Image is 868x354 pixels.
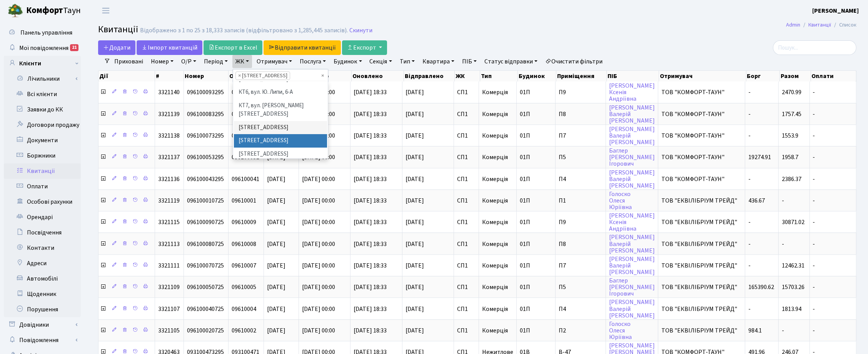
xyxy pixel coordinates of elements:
[559,263,603,269] span: П7
[482,110,508,118] span: Комерція
[782,175,801,183] span: 2386.37
[748,110,751,118] span: -
[457,176,476,182] span: СП1
[234,121,327,135] li: [STREET_ADDRESS]
[158,131,180,140] span: 3321138
[455,71,480,81] th: ЖК
[321,72,324,80] span: Видалити всі елементи
[457,263,476,269] span: СП1
[661,176,741,182] span: ТОВ "КОМФОРТ-ТАУН"
[482,218,508,226] span: Комерція
[748,196,765,205] span: 436.67
[158,326,180,335] span: 3321105
[204,40,262,55] a: Експорт в Excel
[482,88,508,96] span: Комерція
[302,261,335,270] span: [DATE] 00:00
[406,306,451,312] span: [DATE]
[782,218,805,226] span: 30871.02
[406,219,451,225] span: [DATE]
[254,55,295,68] a: Отримувач
[520,218,530,226] span: 01П
[457,327,476,334] span: СП1
[661,111,741,117] span: ТОВ "КОМФОРТ-ТАУН"
[4,133,81,148] a: Документи
[158,88,180,96] span: 3321140
[559,219,603,225] span: П9
[773,40,856,55] input: Пошук...
[354,240,387,248] span: [DATE] 18:33
[4,271,81,286] a: Автомобілі
[811,71,857,81] th: Оплати
[4,317,81,332] a: Довідники
[559,111,603,117] span: П8
[482,326,508,335] span: Комерція
[267,283,285,291] span: [DATE]
[459,55,480,68] a: ПІБ
[158,110,180,118] span: 3321139
[354,131,387,140] span: [DATE] 18:33
[556,71,607,81] th: Приміщення
[367,55,395,68] a: Секція
[232,240,256,248] span: 09610008
[201,55,231,68] a: Період
[232,196,256,205] span: 09610001
[609,103,655,125] a: [PERSON_NAME]Валерій[PERSON_NAME]
[4,40,81,56] a: Мої повідомлення21
[609,168,655,190] a: [PERSON_NAME]Валерій[PERSON_NAME]
[661,154,741,160] span: ТОВ "КОМФОРТ-ТАУН"
[609,81,655,103] a: [PERSON_NAME]КсеніяАндріївна
[232,218,256,226] span: 09610009
[234,86,327,99] li: КТ6, вул. Ю. Липи, 6-А
[813,284,853,290] span: -
[98,71,155,81] th: Дії
[520,175,530,183] span: 01П
[746,71,780,81] th: Борг
[155,71,184,81] th: #
[406,89,451,95] span: [DATE]
[404,71,455,81] th: Відправлено
[661,219,741,225] span: ТОВ "ЕКВІЛІБРІУМ ТРЕЙД"
[158,175,180,183] span: 3321136
[4,117,81,133] a: Договори продажу
[457,241,476,247] span: СП1
[238,72,241,80] span: ×
[457,306,476,312] span: СП1
[782,196,784,205] span: -
[98,23,138,36] span: Квитанції
[480,71,518,81] th: Тип
[302,196,335,205] span: [DATE] 00:00
[482,261,508,270] span: Комерція
[267,218,285,226] span: [DATE]
[609,211,655,233] a: [PERSON_NAME]КсеніяАндріївна
[4,86,81,102] a: Всі клієнти
[158,218,180,226] span: 3321115
[302,326,335,335] span: [DATE] 00:00
[354,196,387,205] span: [DATE] 18:33
[520,131,530,140] span: 01П
[406,176,451,182] span: [DATE]
[559,89,603,95] span: П9
[661,241,741,247] span: ТОВ "ЕКВІЛІБРІУМ ТРЕЙД"
[542,55,606,68] a: Очистити фільтри
[187,305,224,313] span: 096100040725
[780,71,811,81] th: Разом
[187,153,224,161] span: 096100053295
[419,55,457,68] a: Квартира
[457,133,476,139] span: СП1
[4,25,81,40] a: Панель управління
[813,176,853,182] span: -
[302,240,335,248] span: [DATE] 00:00
[267,305,285,313] span: [DATE]
[748,305,751,313] span: -
[609,255,655,276] a: [PERSON_NAME]Валерій[PERSON_NAME]
[20,28,72,37] span: Панель управління
[748,88,751,96] span: -
[302,283,335,291] span: [DATE] 00:00
[354,153,387,161] span: [DATE] 18:33
[26,4,63,17] b: Комфорт
[782,88,801,96] span: 2470.99
[187,196,224,205] span: 096100010725
[184,71,229,81] th: Номер
[813,263,853,269] span: -
[19,44,68,52] span: Мої повідомлення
